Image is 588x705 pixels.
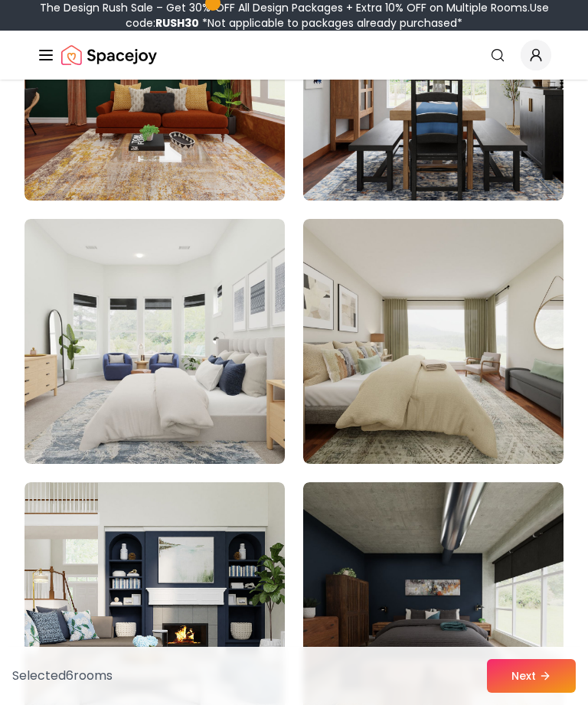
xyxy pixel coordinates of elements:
[37,31,551,80] nav: Global
[61,40,157,70] img: Spacejoy Logo
[24,219,285,464] img: Room room-17
[487,659,576,693] button: Next
[155,15,199,31] b: RUSH30
[303,219,563,464] img: Room room-18
[61,40,157,70] a: Spacejoy
[12,667,113,685] p: Selected 6 room s
[199,15,462,31] span: *Not applicable to packages already purchased*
